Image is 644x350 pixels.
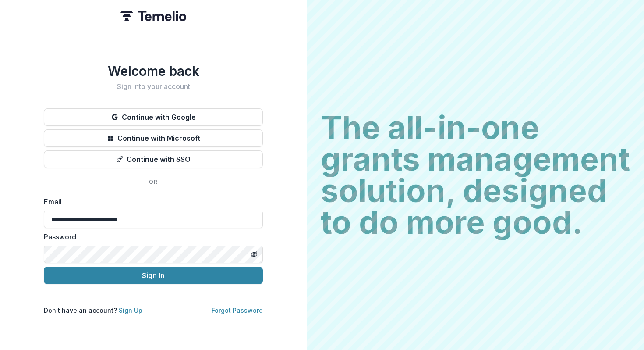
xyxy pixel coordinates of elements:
label: Email [44,196,258,207]
button: Sign In [44,267,263,284]
button: Continue with SSO [44,150,263,168]
h2: Sign into your account [44,82,263,91]
a: Forgot Password [212,307,263,314]
img: Temelio [120,11,186,21]
p: Don't have an account? [44,306,142,315]
button: Continue with Microsoft [44,129,263,147]
a: Sign Up [119,307,142,314]
h1: Welcome back [44,63,263,79]
button: Toggle password visibility [247,247,261,261]
label: Password [44,232,258,242]
button: Continue with Google [44,108,263,126]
